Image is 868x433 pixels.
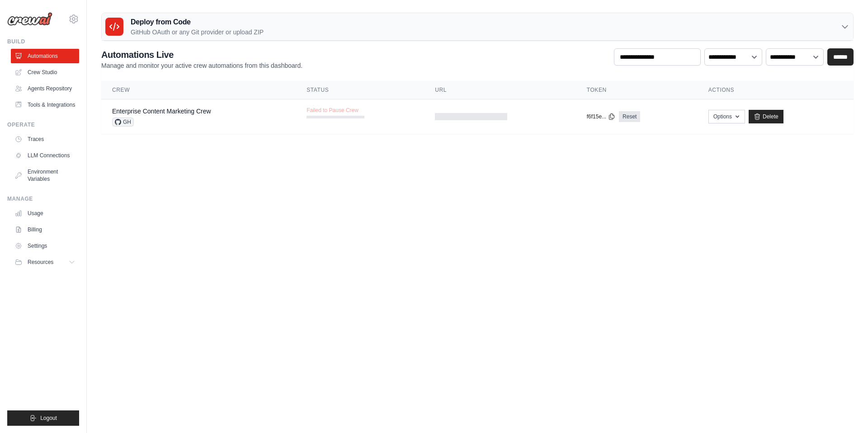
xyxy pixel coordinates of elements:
a: Settings [11,239,79,253]
span: Logout [40,414,57,422]
th: Token [576,81,698,99]
a: Billing [11,222,79,237]
h2: Automations Live [101,48,302,61]
button: Logout [7,410,79,426]
a: Crew Studio [11,65,79,80]
img: Logo [7,12,52,26]
div: Manage [7,195,79,202]
th: URL [424,81,576,99]
span: GH [112,118,134,127]
th: Actions [698,81,854,99]
a: Tools & Integrations [11,98,79,112]
th: Crew [101,81,296,99]
div: Build [7,38,79,45]
p: Manage and monitor your active crew automations from this dashboard. [101,61,302,70]
button: Options [708,110,745,123]
p: GitHub OAuth or any Git provider or upload ZIP [131,28,264,37]
a: Automations [11,49,79,63]
a: LLM Connections [11,148,79,163]
a: Agents Repository [11,81,79,96]
h3: Deploy from Code [131,17,264,28]
span: Resources [28,259,53,266]
div: Operate [7,121,79,128]
button: Resources [11,255,79,269]
button: f6f15e... [587,113,615,120]
th: Status [296,81,424,99]
a: Delete [749,110,783,123]
a: Environment Variables [11,165,79,186]
a: Enterprise Content Marketing Crew [112,108,211,115]
a: Reset [619,111,640,122]
span: Failed to Pause Crew [307,107,359,114]
a: Traces [11,132,79,146]
a: Usage [11,206,79,221]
